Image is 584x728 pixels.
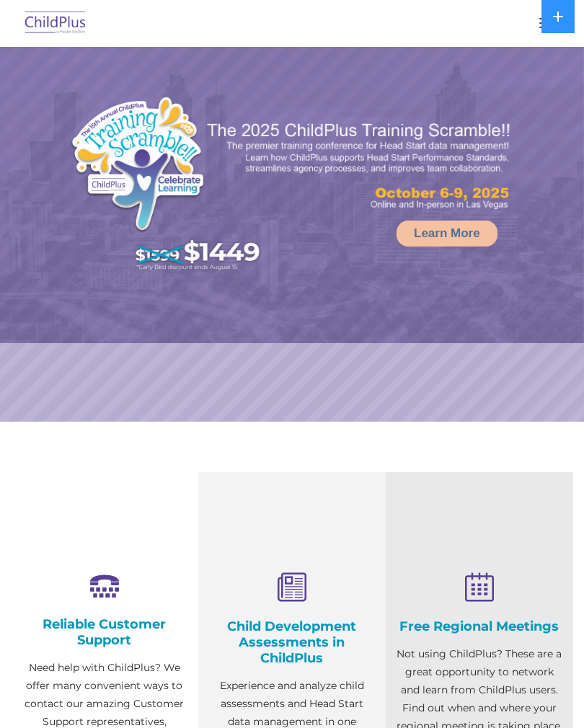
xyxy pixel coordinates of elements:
[397,221,497,247] a: Learn More
[22,616,187,648] h4: Reliable Customer Support
[397,618,562,634] h4: Free Regional Meetings
[22,6,89,40] img: ChildPlus by Procare Solutions
[209,618,375,666] h4: Child Development Assessments in ChildPlus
